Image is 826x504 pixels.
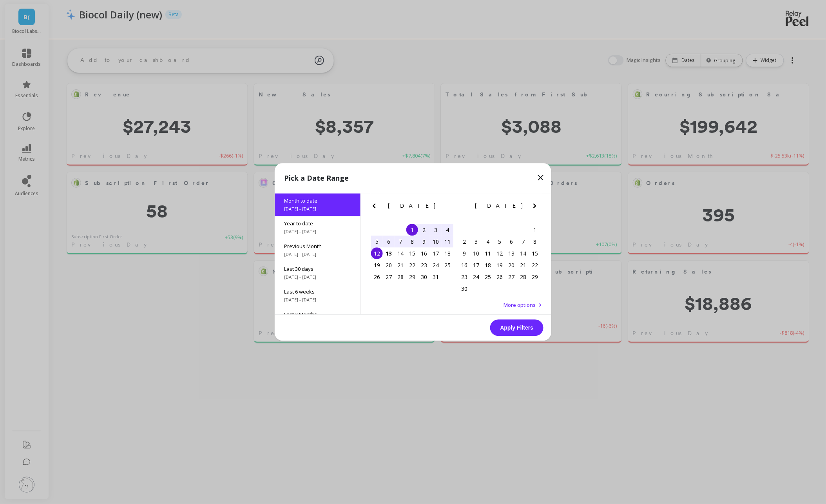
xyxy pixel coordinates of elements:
[284,243,351,250] span: Previous Month
[494,271,505,283] div: Choose Wednesday, November 26th, 2025
[529,224,541,236] div: Choose Saturday, November 1st, 2025
[430,248,442,259] div: Choose Friday, October 17th, 2025
[442,236,453,248] div: Choose Saturday, October 11th, 2025
[406,236,418,248] div: Choose Wednesday, October 8th, 2025
[430,224,442,236] div: Choose Friday, October 3rd, 2025
[482,248,494,259] div: Choose Tuesday, November 11th, 2025
[383,236,395,248] div: Choose Monday, October 6th, 2025
[383,271,395,283] div: Choose Monday, October 27th, 2025
[383,248,395,259] div: Choose Monday, October 13th, 2025
[406,259,418,271] div: Choose Wednesday, October 22nd, 2025
[458,236,470,248] div: Choose Sunday, November 2nd, 2025
[470,271,482,283] div: Choose Monday, November 24th, 2025
[442,224,453,236] div: Choose Saturday, October 4th, 2025
[458,224,541,295] div: month 2025-11
[482,271,494,283] div: Choose Tuesday, November 25th, 2025
[517,271,529,283] div: Choose Friday, November 28th, 2025
[505,271,517,283] div: Choose Thursday, November 27th, 2025
[371,236,383,248] div: Choose Sunday, October 5th, 2025
[418,236,430,248] div: Choose Thursday, October 9th, 2025
[395,236,406,248] div: Choose Tuesday, October 7th, 2025
[371,259,383,271] div: Choose Sunday, October 19th, 2025
[284,173,349,184] p: Pick a Date Range
[482,259,494,271] div: Choose Tuesday, November 18th, 2025
[284,229,351,235] span: [DATE] - [DATE]
[458,283,470,295] div: Choose Sunday, November 30th, 2025
[388,203,437,209] span: [DATE]
[442,259,453,271] div: Choose Saturday, October 25th, 2025
[395,248,406,259] div: Choose Tuesday, October 14th, 2025
[284,311,351,318] span: Last 3 Months
[505,259,517,271] div: Choose Thursday, November 20th, 2025
[371,248,383,259] div: Choose Sunday, October 12th, 2025
[430,236,442,248] div: Choose Friday, October 10th, 2025
[418,248,430,259] div: Choose Thursday, October 16th, 2025
[418,271,430,283] div: Choose Thursday, October 30th, 2025
[284,206,351,212] span: [DATE] - [DATE]
[470,259,482,271] div: Choose Monday, November 17th, 2025
[442,248,453,259] div: Choose Saturday, October 18th, 2025
[458,248,470,259] div: Choose Sunday, November 9th, 2025
[470,236,482,248] div: Choose Monday, November 3rd, 2025
[284,220,351,227] span: Year to date
[418,259,430,271] div: Choose Thursday, October 23rd, 2025
[529,271,541,283] div: Choose Saturday, November 29th, 2025
[504,302,536,309] span: More options
[284,288,351,296] span: Last 6 weeks
[383,259,395,271] div: Choose Monday, October 20th, 2025
[406,224,418,236] div: Choose Wednesday, October 1st, 2025
[395,259,406,271] div: Choose Tuesday, October 21st, 2025
[517,248,529,259] div: Choose Friday, November 14th, 2025
[284,297,351,303] span: [DATE] - [DATE]
[475,203,524,209] span: [DATE]
[517,236,529,248] div: Choose Friday, November 7th, 2025
[284,266,351,273] span: Last 30 days
[494,259,505,271] div: Choose Wednesday, November 19th, 2025
[284,198,351,205] span: Month to date
[490,320,543,336] button: Apply Filters
[494,236,505,248] div: Choose Wednesday, November 5th, 2025
[529,236,541,248] div: Choose Saturday, November 8th, 2025
[371,224,453,283] div: month 2025-10
[505,236,517,248] div: Choose Thursday, November 6th, 2025
[529,248,541,259] div: Choose Saturday, November 15th, 2025
[430,259,442,271] div: Choose Friday, October 24th, 2025
[443,201,455,214] button: Next Month
[517,259,529,271] div: Choose Friday, November 21st, 2025
[418,224,430,236] div: Choose Thursday, October 2nd, 2025
[284,252,351,258] span: [DATE] - [DATE]
[482,236,494,248] div: Choose Tuesday, November 4th, 2025
[430,271,442,283] div: Choose Friday, October 31st, 2025
[395,271,406,283] div: Choose Tuesday, October 28th, 2025
[494,248,505,259] div: Choose Wednesday, November 12th, 2025
[406,271,418,283] div: Choose Wednesday, October 29th, 2025
[470,248,482,259] div: Choose Monday, November 10th, 2025
[505,248,517,259] div: Choose Thursday, November 13th, 2025
[284,274,351,281] span: [DATE] - [DATE]
[457,201,469,214] button: Previous Month
[371,271,383,283] div: Choose Sunday, October 26th, 2025
[370,201,382,214] button: Previous Month
[458,259,470,271] div: Choose Sunday, November 16th, 2025
[529,259,541,271] div: Choose Saturday, November 22nd, 2025
[530,201,543,214] button: Next Month
[406,248,418,259] div: Choose Wednesday, October 15th, 2025
[458,271,470,283] div: Choose Sunday, November 23rd, 2025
